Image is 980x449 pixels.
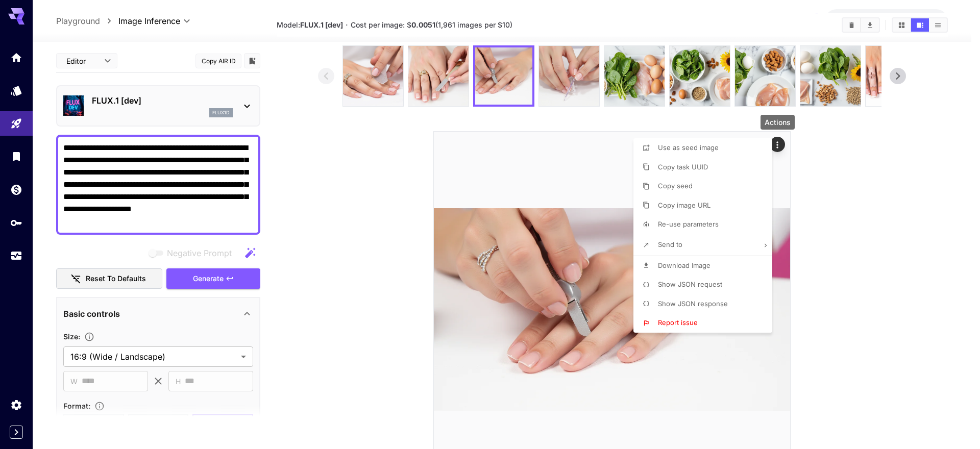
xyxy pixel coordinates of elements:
[658,318,698,327] span: Report issue
[658,240,682,248] span: Send to
[658,280,722,288] span: Show JSON request
[658,143,719,152] span: Use as seed image
[658,201,710,209] span: Copy image URL
[658,220,719,228] span: Re-use parameters
[658,182,693,190] span: Copy seed
[761,115,795,130] div: Actions
[658,163,708,171] span: Copy task UUID
[658,300,728,308] span: Show JSON response
[658,261,710,269] span: Download Image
